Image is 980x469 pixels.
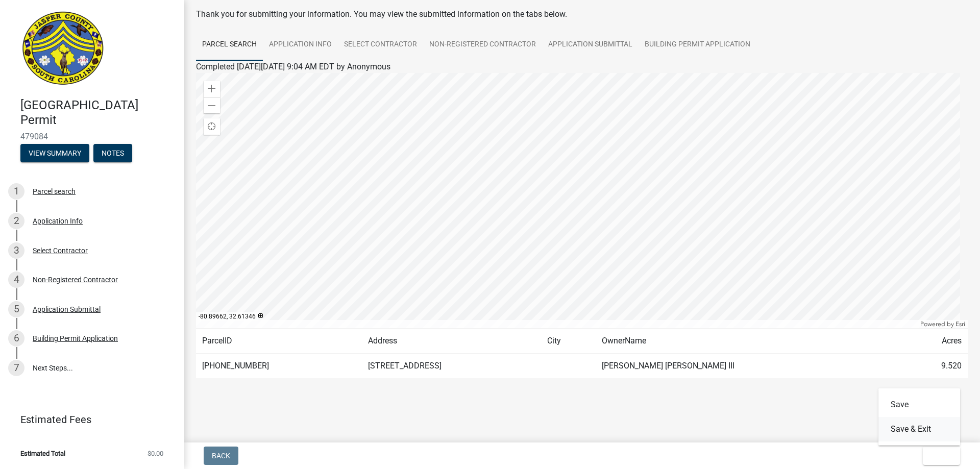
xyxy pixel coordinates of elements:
[33,306,101,313] div: Application Submittal
[20,11,106,87] img: Jasper County, South Carolina
[918,320,968,328] div: Powered by
[20,450,65,457] span: Estimated Total
[20,150,89,158] wm-modal-confirm: Summary
[196,62,390,71] span: Completed [DATE][DATE] 9:04 AM EDT by Anonymous
[596,354,899,379] td: [PERSON_NAME] [PERSON_NAME] III
[20,98,176,128] h4: [GEOGRAPHIC_DATA] Permit
[542,29,639,61] a: Application Submittal
[263,29,338,61] a: Application Info
[204,118,220,135] div: Find my location
[196,354,362,379] td: [PHONE_NUMBER]
[8,271,24,288] div: 4
[204,447,238,465] button: Back
[362,354,542,379] td: [STREET_ADDRESS]
[8,183,24,200] div: 1
[204,81,220,97] div: Zoom in
[899,354,968,379] td: 9.520
[8,213,24,229] div: 2
[596,329,899,354] td: OwnerName
[196,29,263,61] a: Parcel search
[204,97,220,113] div: Zoom out
[33,247,88,254] div: Select Contractor
[8,360,24,376] div: 7
[93,144,132,162] button: Notes
[20,132,163,141] span: 479084
[639,29,756,61] a: Building Permit Application
[33,276,118,283] div: Non-Registered Contractor
[33,188,76,195] div: Parcel search
[878,388,960,446] div: Exit
[20,144,89,162] button: View Summary
[541,329,596,354] td: City
[878,417,960,441] button: Save & Exit
[196,8,968,20] div: Thank you for submitting your information. You may view the submitted information on the tabs below.
[8,242,24,259] div: 3
[878,392,960,417] button: Save
[33,335,118,342] div: Building Permit Application
[8,409,167,430] a: Estimated Fees
[955,320,965,328] a: Esri
[931,452,946,460] span: Exit
[33,217,83,225] div: Application Info
[338,29,423,61] a: Select Contractor
[93,150,132,158] wm-modal-confirm: Notes
[362,329,542,354] td: Address
[8,330,24,347] div: 6
[8,301,24,317] div: 5
[923,447,960,465] button: Exit
[423,29,542,61] a: Non-Registered Contractor
[899,329,968,354] td: Acres
[196,329,362,354] td: ParcelID
[212,452,230,460] span: Back
[148,450,163,457] span: $0.00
